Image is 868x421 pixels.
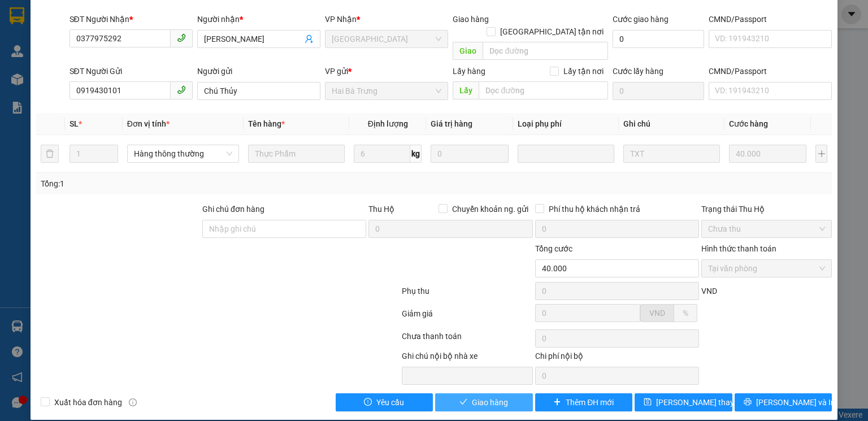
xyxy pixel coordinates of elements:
span: kg [410,145,422,163]
span: Chuyển khoản ng. gửi [448,203,533,215]
span: ĐT: 0935371718 [86,64,125,70]
span: Tên hàng [248,119,285,128]
div: Tổng: 1 [41,177,336,190]
span: % [683,309,688,318]
th: Ghi chú [619,113,724,135]
span: Tại văn phòng [708,260,825,277]
span: ĐC: 804 Song Hành, XLHN, P Hiệp Phú Q9 [5,50,77,62]
span: Giao [453,42,483,60]
input: Ghi chú đơn hàng [202,220,366,238]
span: [GEOGRAPHIC_DATA] tận nơi [496,25,608,38]
span: Thủ Đức [332,31,441,47]
div: SĐT Người Gửi [70,65,193,77]
span: Tổng cước [535,244,572,253]
span: check [459,398,467,407]
span: ĐC: [STREET_ADDRESS] BMT [86,53,163,59]
span: Lấy hàng [453,67,485,76]
span: VND [649,309,665,318]
span: Giao hàng [453,15,489,24]
div: Ghi chú nội bộ nhà xe [402,350,532,367]
button: plus [815,145,827,163]
div: SĐT Người Nhận [70,13,193,25]
span: [PERSON_NAME] và In [756,396,835,409]
input: Dọc đường [479,81,608,99]
button: plusThêm ĐH mới [535,393,633,411]
span: VP Nhận: Hai Bà Trưng [86,42,144,47]
span: VP Gửi: [GEOGRAPHIC_DATA] [5,42,81,47]
span: phone [177,85,186,94]
span: info-circle [129,398,137,406]
input: 0 [729,145,806,163]
span: Giá trị hàng [431,119,472,128]
span: CTY TNHH DLVT TIẾN OANH [42,6,158,17]
button: delete [41,145,59,163]
span: Lấy tận nơi [559,65,608,77]
span: Hàng thông thường [134,145,232,162]
span: Đơn vị tính [127,119,170,128]
span: user-add [305,34,314,44]
span: Phí thu hộ khách nhận trả [544,203,645,215]
label: Hình thức thanh toán [701,244,776,253]
label: Cước lấy hàng [613,67,663,76]
button: exclamation-circleYêu cầu [336,393,433,411]
span: Hai Bà Trưng [332,83,441,99]
input: VD: Bàn, Ghế [248,145,345,163]
input: Cước lấy hàng [613,82,704,100]
input: Cước giao hàng [613,30,704,48]
label: Cước giao hàng [613,15,669,24]
button: checkGiao hàng [435,393,533,411]
input: Ghi Chú [623,145,720,163]
div: Người nhận [197,13,320,25]
span: phone [177,33,186,42]
span: Yêu cầu [376,396,404,409]
span: exclamation-circle [364,398,372,407]
label: Ghi chú đơn hàng [202,205,264,214]
div: Giảm giá [401,307,533,327]
span: Thêm ĐH mới [566,396,614,409]
span: VND [701,287,717,296]
strong: 1900 633 614 [76,28,124,36]
input: Dọc đường [483,42,608,60]
button: printer[PERSON_NAME] và In [735,393,832,411]
span: ---------------------------------------------- [24,74,145,83]
span: SL [70,119,79,128]
span: Cước hàng [729,119,768,128]
div: CMND/Passport [709,65,832,77]
span: Định lượng [368,119,408,128]
span: printer [744,398,752,407]
span: Chưa thu [708,220,825,237]
div: CMND/Passport [709,13,832,25]
button: save[PERSON_NAME] thay đổi [635,393,732,411]
span: Thu Hộ [368,205,394,214]
div: Phụ thu [401,285,533,305]
div: Chi phí nội bộ [535,350,699,367]
span: VP Nhận [325,15,357,24]
div: VP gửi [325,65,448,77]
span: Xuất hóa đơn hàng [50,396,127,409]
th: Loại phụ phí [513,113,619,135]
strong: NHẬN HÀNG NHANH - GIAO TỐC HÀNH [44,19,157,26]
span: plus [553,398,561,407]
div: Người gửi [197,65,320,77]
div: Trạng thái Thu Hộ [701,203,832,215]
span: ĐT:0935 82 08 08 [5,64,46,70]
img: logo [5,7,33,36]
span: Lấy [453,81,479,99]
div: Chưa thanh toán [401,330,533,350]
span: Giao hàng [472,396,508,409]
span: [PERSON_NAME] thay đổi [656,396,747,409]
span: save [644,398,652,407]
input: 0 [431,145,508,163]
